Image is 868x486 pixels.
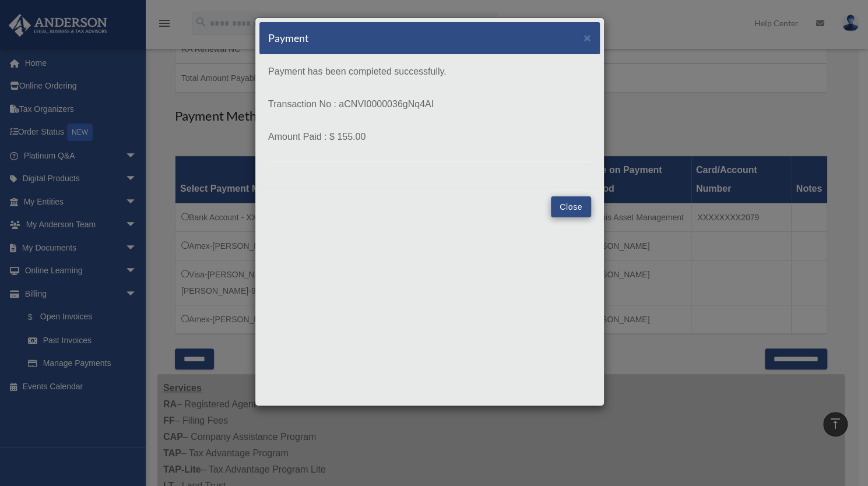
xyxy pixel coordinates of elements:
span: × [584,31,591,44]
button: Close [551,196,591,217]
p: Transaction No : aCNVI0000036gNq4AI [268,96,591,112]
button: Close [584,31,591,44]
p: Payment has been completed successfully. [268,64,591,80]
h5: Payment [268,31,309,45]
p: Amount Paid : $ 155.00 [268,129,591,145]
